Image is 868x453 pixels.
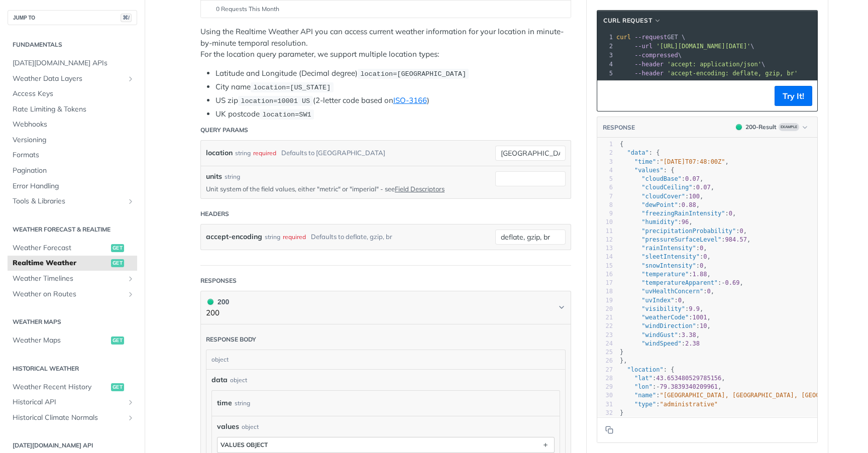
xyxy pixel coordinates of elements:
[597,149,613,157] div: 2
[597,236,613,244] div: 12
[641,228,736,235] span: "precipitationProbability"
[13,135,135,145] span: Versioning
[620,141,623,148] span: {
[111,244,124,252] span: get
[597,279,613,287] div: 17
[620,349,623,356] span: }
[634,158,656,165] span: "time"
[13,335,108,346] span: Weather Maps
[597,209,613,218] div: 9
[634,70,664,77] span: --header
[634,43,653,50] span: --url
[620,245,707,252] span: : ,
[597,374,613,383] div: 28
[597,140,613,149] div: 1
[8,133,137,148] a: Versioning
[211,375,228,385] span: data
[13,274,124,284] span: Weather Timelines
[200,276,237,285] div: Responses
[616,34,685,41] span: GET \
[707,288,710,295] span: 0
[8,256,137,271] a: Realtime Weatherget
[660,158,725,165] span: "[DATE]T07:48:00Z"
[597,253,613,261] div: 14
[620,409,623,416] span: }
[215,68,571,79] li: Latitude and Longitude (Decimal degree)
[616,61,765,68] span: \
[620,271,711,278] span: : ,
[8,241,137,256] a: Weather Forecastget
[600,16,665,26] button: cURL Request
[641,297,674,304] span: "uvIndex"
[620,279,743,286] span: : ,
[725,279,740,286] span: 0.69
[253,146,276,160] div: required
[8,40,137,49] h2: Fundamentals
[8,71,137,86] a: Weather Data LayersShow subpages for Weather Data Layers
[620,218,693,225] span: : ,
[235,146,251,160] div: string
[597,313,613,322] div: 21
[620,366,674,373] span: : {
[620,201,700,208] span: : ,
[641,184,692,191] span: "cloudCeiling"
[703,253,707,260] span: 0
[641,245,696,252] span: "rainIntensity"
[627,149,648,156] span: "data"
[620,305,703,312] span: : ,
[597,158,613,166] div: 3
[693,314,707,321] span: 1001
[127,75,135,83] button: Show subpages for Weather Data Layers
[597,201,613,209] div: 8
[206,350,563,369] div: object
[620,340,700,347] span: :
[602,88,616,103] button: Copy to clipboard
[656,375,721,382] span: 43.653480529785156
[597,296,613,305] div: 19
[8,10,137,25] button: JUMP TO⌘/
[230,376,247,385] div: object
[620,401,718,408] span: :
[641,314,689,321] span: "weatherCode"
[13,289,124,299] span: Weather on Routes
[111,336,124,345] span: get
[597,175,613,183] div: 5
[597,322,613,330] div: 22
[634,392,656,399] span: "name"
[641,262,696,269] span: "snowIntensity"
[13,382,108,392] span: Weather Recent History
[667,61,762,68] span: 'accept: application/json'
[620,288,714,295] span: : ,
[217,396,232,410] label: time
[8,395,137,410] a: Historical APIShow subpages for Historical API
[641,340,681,347] span: "windSpeed"
[641,253,700,260] span: "sleetIntensity"
[597,409,613,417] div: 32
[700,322,707,329] span: 10
[641,236,721,243] span: "pressureSurfaceLevel"
[597,357,613,365] div: 26
[739,228,743,235] span: 0
[641,175,681,182] span: "cloudBase"
[597,270,613,279] div: 16
[127,414,135,422] button: Show subpages for Historical Climate Normals
[689,193,700,200] span: 100
[200,126,248,135] div: Query Params
[13,89,135,99] span: Access Keys
[685,175,700,182] span: 0.07
[700,262,703,269] span: 0
[597,69,614,78] div: 5
[597,51,614,60] div: 3
[620,149,660,156] span: : {
[13,196,124,206] span: Tools & Libraries
[597,218,613,226] div: 10
[597,166,613,175] div: 4
[775,86,812,106] button: Try It!
[641,331,678,338] span: "windGust"
[262,111,311,119] span: location=SW1
[729,210,732,217] span: 0
[8,271,137,286] a: Weather TimelinesShow subpages for Weather Timelines
[13,181,135,191] span: Error Handling
[13,150,135,160] span: Formats
[597,227,613,236] div: 11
